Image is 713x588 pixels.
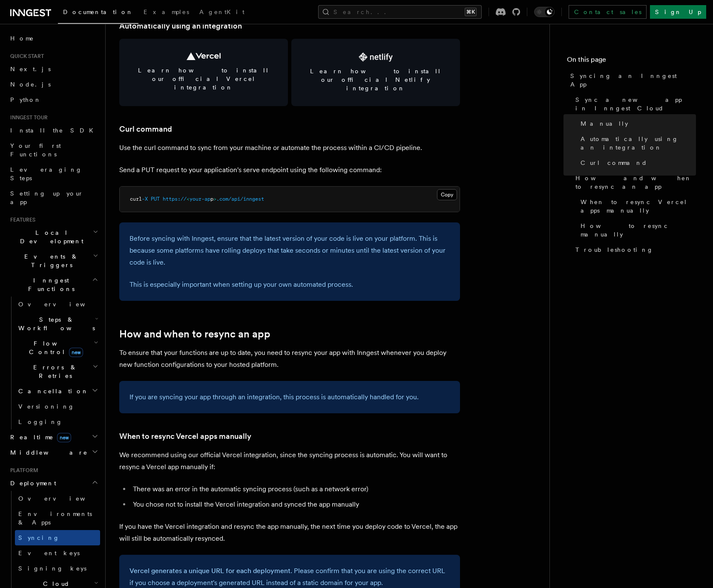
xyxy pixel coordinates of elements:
span: Troubleshooting [575,245,653,254]
span: AgentKit [199,9,244,15]
span: Overview [18,301,106,308]
span: p [210,196,213,202]
span: Setting up your app [10,190,83,205]
span: Events & Triggers [7,252,93,269]
p: Use the curl command to sync from your machine or automate the process within a CI/CD pipeline. [119,142,460,154]
span: Middleware [7,448,88,457]
span: Versioning [18,403,75,410]
span: How to resync manually [581,222,696,239]
span: Leveraging Steps [10,166,82,182]
p: Send a PUT request to your application's serve endpoint using the following command: [119,164,460,176]
span: Cancellation [15,387,89,395]
a: How to resync manually [577,218,696,242]
span: How and when to resync an app [575,174,696,191]
a: Automatically using an integration [119,20,242,32]
kbd: ⌘K [465,8,477,16]
a: Curl command [577,155,696,170]
span: Install the SDK [10,127,98,134]
span: Signing keys [18,565,86,572]
span: Curl command [581,159,647,167]
span: new [69,348,83,357]
h4: On this page [567,55,696,68]
a: Event keys [15,545,100,561]
button: Flow Controlnew [15,336,100,360]
span: Automatically using an integration [581,135,696,152]
span: Syncing an Inngest App [570,72,696,89]
a: Python [7,92,100,107]
span: Local Development [7,228,93,245]
span: Platform [7,467,38,474]
span: Realtime [7,433,71,441]
span: your-ap [190,196,210,202]
button: Copy [437,189,457,200]
span: When to resync Vercel apps manually [581,198,696,215]
button: Middleware [7,445,100,460]
a: AgentKit [194,3,250,23]
p: If you are syncing your app through an integration, this process is automatically handled for you. [129,391,450,403]
p: This is especially important when setting up your own automated process. [129,279,450,291]
a: Logging [15,414,100,429]
a: How and when to resync an app [119,328,270,340]
span: < [187,196,190,202]
div: Inngest Functions [7,297,100,429]
span: Next.js [10,66,51,72]
span: new [57,433,71,442]
span: Features [7,216,35,223]
button: Toggle dark mode [534,7,555,17]
span: Event keys [18,550,80,556]
span: -X [142,196,148,202]
span: PUT [151,196,160,202]
p: If you have the Vercel integration and resync the app manually, the next time you deploy code to ... [119,521,460,545]
a: Setting up your app [7,186,100,210]
li: You chose not to install the Vercel integration and synced the app manually [130,499,460,510]
span: Python [10,96,41,103]
span: Errors & Retries [15,363,92,380]
a: When to resync Vercel apps manually [577,194,696,218]
span: https:// [163,196,187,202]
button: Steps & Workflows [15,312,100,336]
span: Examples [144,9,189,15]
span: Flow Control [15,339,94,356]
a: Install the SDK [7,123,100,138]
span: Documentation [63,9,133,15]
span: Inngest tour [7,114,48,121]
a: Vercel generates a unique URL for each deployment [129,567,290,575]
a: Documentation [58,3,138,24]
span: Logging [18,418,63,425]
a: Syncing [15,530,100,545]
a: Signing keys [15,561,100,576]
button: Cancellation [15,383,100,399]
span: Deployment [7,479,56,487]
a: Sign Up [650,5,706,19]
a: How and when to resync an app [572,170,696,194]
span: Environments & Apps [18,510,92,526]
a: Manually [577,116,696,131]
a: Versioning [15,399,100,414]
button: Inngest Functions [7,273,100,297]
a: Examples [138,3,194,23]
a: Troubleshooting [572,242,696,257]
a: Overview [15,491,100,506]
button: Local Development [7,225,100,249]
a: Syncing an Inngest App [567,68,696,92]
span: Inngest Functions [7,276,92,293]
a: When to resync Vercel apps manually [119,430,251,442]
span: curl [130,196,142,202]
span: Syncing [18,534,60,541]
p: To ensure that your functions are up to date, you need to resync your app with Inngest whenever y... [119,347,460,371]
a: Overview [15,297,100,312]
a: Your first Functions [7,138,100,162]
button: Search...⌘K [318,5,482,19]
span: Your first Functions [10,142,61,158]
p: We recommend using our official Vercel integration, since the syncing process is automatic. You w... [119,449,460,473]
a: Contact sales [569,5,647,19]
a: Learn how to install our official Vercel integration [119,39,288,106]
a: Sync a new app in Inngest Cloud [572,92,696,116]
span: Learn how to install our official Vercel integration [129,66,278,92]
p: Before syncing with Inngest, ensure that the latest version of your code is live on your platform... [129,233,450,268]
span: Quick start [7,53,44,60]
li: There was an error in the automatic syncing process (such as a network error) [130,483,460,495]
span: Home [10,34,34,43]
span: .com/api/inngest [216,196,264,202]
span: > [213,196,216,202]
